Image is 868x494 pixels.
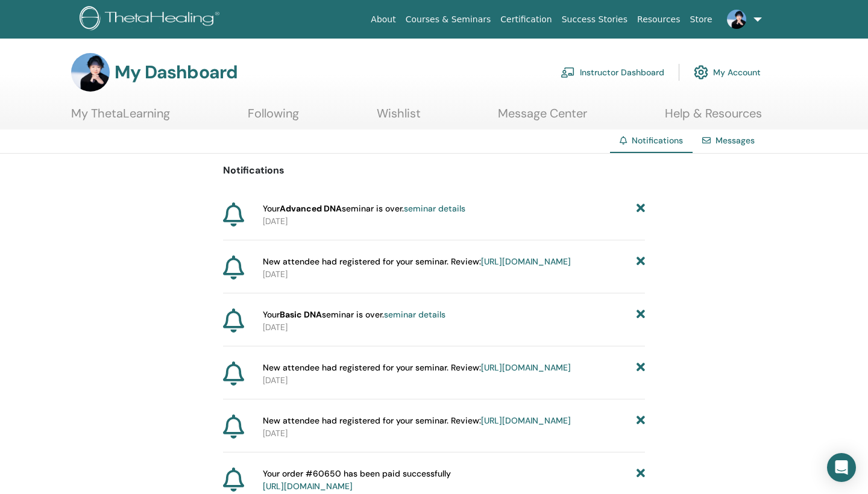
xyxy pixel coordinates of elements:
[557,8,632,31] a: Success Stories
[384,309,445,320] a: seminar details
[263,414,571,427] span: New attendee had registered for your seminar. Review:
[694,59,761,86] a: My Account
[263,361,571,374] span: New attendee had registered for your seminar. Review:
[632,8,685,31] a: Resources
[366,8,400,31] a: About
[71,106,170,130] a: My ThetaLearning
[263,308,445,321] span: Your seminar is over.
[71,53,110,92] img: default.jpg
[727,10,746,29] img: default.jpg
[263,427,645,440] p: [DATE]
[715,135,755,146] a: Messages
[694,62,708,83] img: cog.svg
[80,6,224,33] img: logo.png
[263,321,645,334] p: [DATE]
[280,203,342,214] strong: Advanced DNA
[561,67,575,78] img: chalkboard-teacher.svg
[115,61,237,83] h3: My Dashboard
[401,8,496,31] a: Courses & Seminars
[280,309,322,320] strong: Basic DNA
[498,106,587,130] a: Message Center
[263,374,645,387] p: [DATE]
[404,203,465,214] a: seminar details
[248,106,299,130] a: Following
[685,8,717,31] a: Store
[632,135,683,146] span: Notifications
[665,106,762,130] a: Help & Resources
[263,202,465,215] span: Your seminar is over.
[263,255,571,268] span: New attendee had registered for your seminar. Review:
[263,215,645,228] p: [DATE]
[481,362,571,373] a: [URL][DOMAIN_NAME]
[827,453,856,482] div: Open Intercom Messenger
[481,415,571,426] a: [URL][DOMAIN_NAME]
[495,8,556,31] a: Certification
[377,106,421,130] a: Wishlist
[481,256,571,267] a: [URL][DOMAIN_NAME]
[561,59,664,86] a: Instructor Dashboard
[263,481,353,492] a: [URL][DOMAIN_NAME]
[263,467,451,493] span: Your order #60650 has been paid successfully
[263,268,645,281] p: [DATE]
[223,163,645,178] p: Notifications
